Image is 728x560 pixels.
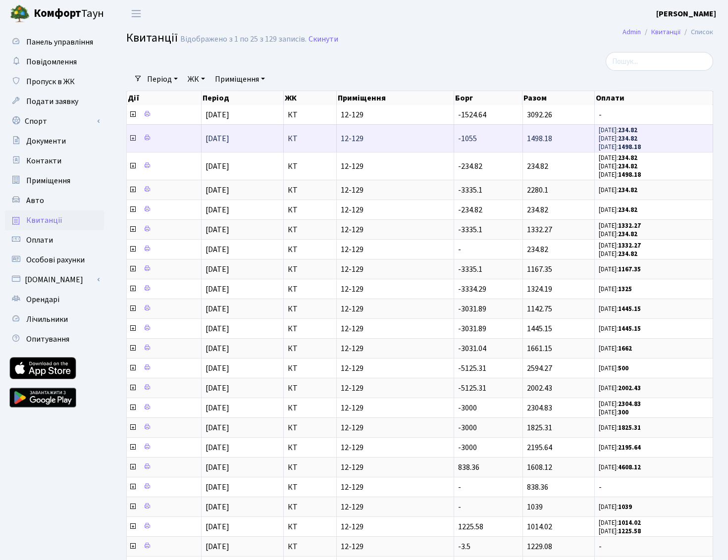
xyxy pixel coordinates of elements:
span: 12-129 [341,285,450,293]
span: 12-129 [341,523,450,531]
b: 2195.64 [618,443,641,452]
span: 234.82 [527,244,548,255]
span: 12-129 [341,111,450,119]
b: 234.82 [618,230,637,239]
span: 2594.27 [527,363,552,374]
span: 12-129 [341,384,450,392]
small: [DATE]: [599,324,641,333]
b: 234.82 [618,134,637,143]
a: Орендарі [5,290,104,309]
a: [PERSON_NAME] [656,8,716,20]
span: [DATE] [206,521,229,532]
span: 1039 [527,502,543,512]
span: 12-129 [341,162,450,170]
span: - [599,543,709,551]
span: [DATE] [206,204,229,215]
span: КТ [288,186,332,194]
span: 12-129 [341,246,450,254]
span: [DATE] [206,185,229,196]
span: -3031.89 [458,323,486,334]
span: -234.82 [458,204,482,215]
small: [DATE]: [599,408,628,417]
nav: breadcrumb [608,22,728,43]
span: 2195.64 [527,442,552,453]
b: Комфорт [34,5,81,21]
span: 1324.19 [527,284,552,295]
span: 1225.58 [458,521,483,532]
a: Подати заявку [5,92,104,111]
span: -3335.1 [458,224,482,235]
small: [DATE]: [599,364,628,373]
span: [DATE] [206,133,229,144]
b: 1498.18 [618,143,641,152]
span: 1825.31 [527,422,552,433]
b: 2002.43 [618,384,641,393]
b: 1332.27 [618,241,641,250]
span: КТ [288,325,332,333]
small: [DATE]: [599,305,641,313]
span: [DATE] [206,363,229,374]
span: 234.82 [527,204,548,215]
span: 12-129 [341,503,450,511]
small: [DATE]: [599,384,641,393]
span: 3092.26 [527,109,552,120]
small: [DATE]: [599,126,637,135]
a: Квитанції [5,210,104,230]
small: [DATE]: [599,134,637,143]
span: КТ [288,364,332,372]
span: [DATE] [206,482,229,493]
span: Авто [26,195,44,206]
b: 1662 [618,344,632,353]
b: 1014.02 [618,518,641,527]
span: 2002.43 [527,383,552,394]
span: 1014.02 [527,521,552,532]
span: КТ [288,543,332,551]
b: 1825.31 [618,423,641,432]
span: Приміщення [26,175,70,186]
b: 234.82 [618,153,637,162]
span: -3031.89 [458,304,486,314]
small: [DATE]: [599,423,641,432]
span: 12-129 [341,206,450,214]
a: Період [143,71,182,88]
span: КТ [288,285,332,293]
span: [DATE] [206,403,229,413]
span: [DATE] [206,442,229,453]
span: [DATE] [206,462,229,473]
span: 838.36 [458,462,479,473]
th: Приміщення [337,91,454,105]
span: КТ [288,523,332,531]
span: 1142.75 [527,304,552,314]
span: -3335.1 [458,264,482,275]
span: -3335.1 [458,185,482,196]
span: 12-129 [341,404,450,412]
small: [DATE]: [599,400,641,408]
span: -5125.31 [458,383,486,394]
span: Подати заявку [26,96,78,107]
b: 1325 [618,285,632,294]
a: [DOMAIN_NAME] [5,270,104,290]
small: [DATE]: [599,463,641,472]
button: Переключити навігацію [124,5,149,22]
small: [DATE]: [599,221,641,230]
a: Авто [5,191,104,210]
small: [DATE]: [599,230,637,239]
span: -3031.04 [458,343,486,354]
th: ЖК [284,91,337,105]
span: [DATE] [206,422,229,433]
span: -3334.29 [458,284,486,295]
span: КТ [288,444,332,452]
span: 12-129 [341,543,450,551]
span: - [599,483,709,491]
span: 12-129 [341,265,450,273]
span: Квитанції [126,29,178,47]
b: 1498.18 [618,170,641,179]
span: Контакти [26,155,61,166]
b: [PERSON_NAME] [656,8,716,19]
a: Admin [623,27,641,37]
b: 234.82 [618,186,637,195]
a: Спорт [5,111,104,131]
span: [DATE] [206,161,229,172]
span: КТ [288,162,332,170]
span: -1055 [458,133,477,144]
